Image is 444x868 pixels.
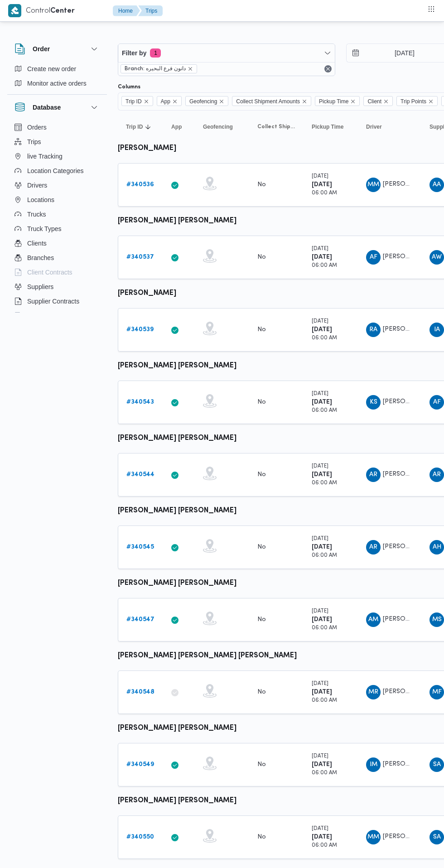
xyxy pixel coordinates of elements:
span: Collect Shipment Amounts [232,96,311,106]
span: Geofencing [189,96,217,106]
b: [PERSON_NAME] [PERSON_NAME] [118,435,236,442]
span: Trucks [27,209,46,220]
span: App [171,123,182,130]
b: [DATE] [312,327,332,333]
span: Trip ID [121,96,153,106]
label: Columns [118,83,140,91]
span: live Tracking [27,151,63,162]
b: [PERSON_NAME] [PERSON_NAME] [118,725,236,732]
div: Ahmad Husam Aldin Saaid Ahmad [430,540,444,555]
b: [DATE] [312,762,332,767]
span: RA [369,323,377,337]
span: MM [367,178,379,192]
small: [DATE] [312,826,328,831]
div: Order [7,62,107,94]
span: Trip ID; Sorted in descending order [126,123,143,130]
small: [DATE] [312,609,328,614]
span: Suppliers [27,281,53,292]
span: MM [367,830,379,844]
small: [DATE] [312,681,328,686]
a: #340536 [126,179,154,190]
small: [DATE] [312,174,328,179]
span: Branches [27,252,54,263]
button: Database [14,102,100,113]
button: Home [113,5,140,16]
button: Clients [11,236,103,251]
button: Branches [11,251,103,265]
b: [PERSON_NAME] [PERSON_NAME] [PERSON_NAME] [118,652,297,659]
b: [DATE] [312,834,332,840]
b: [PERSON_NAME] [PERSON_NAME] [118,217,236,224]
div: No [257,181,266,189]
small: 06:00 AM [312,843,337,848]
span: [PERSON_NAME] [383,326,434,332]
small: 06:00 AM [312,408,337,413]
span: Branch: دانون فرع البحيره [125,65,186,73]
small: 06:00 AM [312,336,337,341]
img: X8yXhbKr1z7QwAAAABJRU5ErkJggg== [8,4,21,17]
div: Muhammad Rajab Saif Alnasar Saad Alaam [366,685,381,699]
div: Database [7,120,107,316]
button: Remove Trip Points from selection in this group [428,99,434,104]
div: Muhammad Mufarah Tofiq Mahmood Alamsairi [366,830,381,844]
span: AM [368,612,378,627]
a: #340543 [126,397,154,408]
span: Clients [27,238,47,249]
a: #340549 [126,759,154,770]
span: App [157,96,182,106]
span: AH [433,540,441,555]
a: #340544 [126,469,154,480]
span: AA [433,178,441,192]
span: AR [369,468,377,482]
div: Slah Aataiah Jab Allah Muhammad [430,830,444,844]
b: [DATE] [312,182,332,188]
span: MF [432,685,442,699]
small: 06:00 AM [312,191,337,196]
div: No [257,253,266,261]
button: Geofencing [199,120,245,134]
button: Drivers [11,178,103,193]
div: Slah Aataiah Jab Allah Muhammad [430,757,444,772]
span: Trip Points [396,96,438,106]
span: Location Categories [27,165,84,176]
small: 06:00 AM [312,698,337,703]
span: 1 active filters [150,48,161,58]
button: Devices [11,309,103,323]
button: Filter by1 active filters [118,44,335,62]
span: Filter by [122,48,146,58]
span: Geofencing [185,96,228,106]
button: App [168,120,190,134]
b: # 340544 [126,472,154,477]
b: # 340536 [126,182,154,188]
div: No [257,398,266,406]
b: # 340545 [126,544,154,550]
svg: Sorted in descending order [145,123,152,130]
b: [DATE] [312,689,332,695]
div: Muhammad Mahmood Alsaid Azam [366,178,381,192]
button: Monitor active orders [11,76,103,91]
span: Drivers [27,180,47,191]
button: Truck Types [11,222,103,236]
button: Suppliers [11,280,103,294]
button: Trips [11,135,103,149]
b: [PERSON_NAME] [PERSON_NAME] [118,362,236,369]
b: [DATE] [312,254,332,260]
div: Ali Abadallah Abadalsmd Aljsamai [430,178,444,192]
button: Order [14,43,100,54]
b: # 340547 [126,617,154,622]
button: Remove Trip ID from selection in this group [144,99,149,104]
small: 06:00 AM [312,263,337,268]
span: Pickup Time [319,96,348,106]
button: Remove [323,63,333,74]
div: Ahmad Faroq Ahmad Jab Allah [430,395,444,410]
small: 06:00 AM [312,626,337,631]
b: # 340539 [126,327,154,333]
span: Driver [366,123,382,130]
a: #340550 [126,832,154,843]
span: Client [367,96,381,106]
span: KS [370,395,377,410]
span: SA [433,830,441,844]
small: 06:00 AM [312,481,337,486]
div: No [257,616,266,624]
b: [DATE] [312,399,332,405]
